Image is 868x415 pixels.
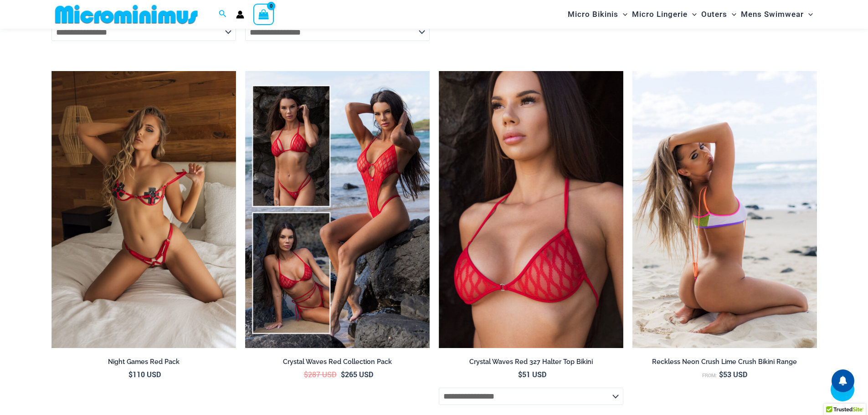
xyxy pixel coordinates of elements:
[688,3,697,26] span: Menu Toggle
[245,358,430,366] h2: Crystal Waves Red Collection Pack
[568,3,618,26] span: Micro Bikinis
[739,3,815,26] a: Mens SwimwearMenu ToggleMenu Toggle
[518,369,522,379] span: $
[341,369,373,379] bdi: 265 USD
[304,369,337,379] bdi: 287 USD
[741,3,804,26] span: Mens Swimwear
[632,358,817,369] a: Reckless Neon Crush Lime Crush Bikini Range
[719,369,723,379] span: $
[701,3,727,26] span: Outers
[128,369,133,379] span: $
[632,358,817,366] h2: Reckless Neon Crush Lime Crush Bikini Range
[565,3,630,26] a: Micro BikinisMenu ToggleMenu Toggle
[439,358,623,366] h2: Crystal Waves Red 327 Halter Top Bikini
[51,358,236,369] a: Night Games Red Pack
[699,3,739,26] a: OutersMenu ToggleMenu Toggle
[719,369,747,379] bdi: 53 USD
[439,71,623,348] a: Crystal Waves 327 Halter Top 01Crystal Waves 327 Halter Top 4149 Thong 01Crystal Waves 327 Halter...
[632,3,688,26] span: Micro Lingerie
[245,71,430,348] img: Collection Pack
[51,4,201,25] img: MM SHOP LOGO FLAT
[618,3,627,26] span: Menu Toggle
[245,358,430,369] a: Crystal Waves Red Collection Pack
[632,71,817,348] img: Reckless Neon Crush Lime Crush 349 Crop Top 4561 Sling 06
[219,9,227,20] a: Search icon link
[632,71,817,348] a: Reckless Neon Crush Lime Crush 349 Crop Top 4561 Sling 05Reckless Neon Crush Lime Crush 349 Crop ...
[564,1,817,27] nav: Site Navigation
[51,71,236,348] a: Night Games Red 1133 Bralette 6133 Thong 04Night Games Red 1133 Bralette 6133 Thong 06Night Games...
[518,369,546,379] bdi: 51 USD
[630,3,699,26] a: Micro LingerieMenu ToggleMenu Toggle
[439,358,623,369] a: Crystal Waves Red 327 Halter Top Bikini
[304,369,308,379] span: $
[702,372,717,379] span: From:
[727,3,736,26] span: Menu Toggle
[341,369,345,379] span: $
[804,3,813,26] span: Menu Toggle
[245,71,430,348] a: Collection PackCrystal Waves 305 Tri Top 4149 Thong 01Crystal Waves 305 Tri Top 4149 Thong 01
[439,71,623,348] img: Crystal Waves 327 Halter Top 01
[51,71,236,348] img: Night Games Red 1133 Bralette 6133 Thong 04
[236,10,244,19] a: Account icon link
[253,4,274,25] a: View Shopping Cart, empty
[51,358,236,366] h2: Night Games Red Pack
[128,369,161,379] bdi: 110 USD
